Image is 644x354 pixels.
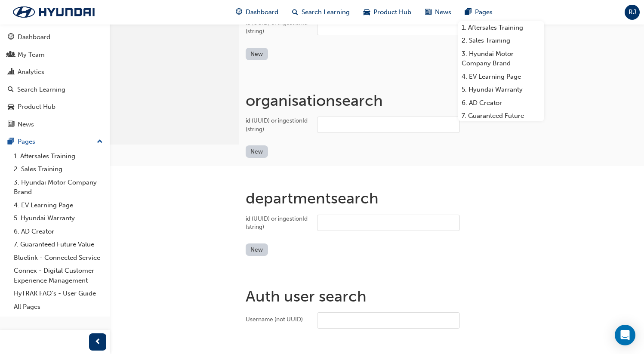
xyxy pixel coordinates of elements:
span: prev-icon [95,337,101,348]
a: 3. Hyundai Motor Company Brand [458,47,544,70]
div: Search Learning [17,85,65,95]
span: chart-icon [8,68,14,76]
a: 4. EV Learning Page [10,199,106,212]
div: News [18,120,34,129]
div: Product Hub [18,102,55,112]
div: id (UUID) or ingestionId (string) [246,19,310,36]
a: Product Hub [3,99,106,115]
span: pages-icon [8,138,14,146]
a: car-iconProduct Hub [357,3,418,21]
span: news-icon [8,121,14,129]
input: id (UUID) or ingestionId (string) [317,215,460,231]
span: car-icon [364,7,370,18]
span: Pages [475,7,493,17]
button: New [246,48,268,60]
a: news-iconNews [418,3,458,21]
input: id (UUID) or ingestionId (string) [317,117,460,133]
a: 1. Aftersales Training [458,21,544,34]
a: search-iconSearch Learning [285,3,357,21]
span: search-icon [292,7,298,18]
a: 3. Hyundai Motor Company Brand [10,176,106,199]
button: Pages [3,134,106,150]
span: pages-icon [465,7,471,18]
div: Open Intercom Messenger [615,325,635,345]
span: Dashboard [246,7,278,17]
a: Search Learning [3,82,106,98]
input: Username (not UUID) [317,312,460,329]
span: guage-icon [236,7,242,18]
span: guage-icon [8,34,14,41]
button: New [246,145,268,158]
a: Connex - Digital Customer Experience Management [10,264,106,287]
div: id (UUID) or ingestionId (string) [246,215,310,231]
span: Search Learning [302,7,350,17]
span: RJ [629,7,636,17]
a: 4. EV Learning Page [458,70,544,83]
a: News [3,117,106,132]
a: 2. Sales Training [10,163,106,176]
a: All Pages [10,300,106,314]
div: Pages [18,137,35,147]
a: 6. AD Creator [10,225,106,238]
button: New [246,243,268,256]
span: search-icon [8,86,14,94]
a: 1. Aftersales Training [10,150,106,163]
a: 6. AD Creator [458,96,544,110]
a: pages-iconPages [458,3,499,21]
span: people-icon [8,51,14,59]
div: Analytics [18,67,44,77]
a: 7. Guaranteed Future Value [458,109,544,132]
a: Bluelink - Connected Service [10,251,106,265]
div: Username (not UUID) [246,315,303,324]
a: HyTRAK FAQ's - User Guide [10,287,106,300]
a: 2. Sales Training [458,34,544,47]
span: car-icon [8,103,14,111]
a: 5. Hyundai Warranty [10,212,106,225]
input: id (UUID) or ingestionId (string) [317,19,460,35]
div: My Team [18,50,45,60]
a: guage-iconDashboard [229,3,285,21]
a: 7. Guaranteed Future Value [10,238,106,251]
a: My Team [3,47,106,63]
span: News [435,7,451,17]
button: DashboardMy TeamAnalyticsSearch LearningProduct HubNews [3,28,106,134]
h1: Auth user search [246,287,637,306]
img: Trak [4,3,103,21]
a: 5. Hyundai Warranty [458,83,544,96]
h1: department search [246,189,637,208]
button: RJ [625,5,640,20]
h1: organisation search [246,91,637,110]
span: Product Hub [373,7,411,17]
a: Analytics [3,64,106,80]
div: id (UUID) or ingestionId (string) [246,117,310,133]
a: Dashboard [3,29,106,45]
span: news-icon [425,7,431,18]
span: up-icon [97,136,103,148]
div: Dashboard [18,32,50,42]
